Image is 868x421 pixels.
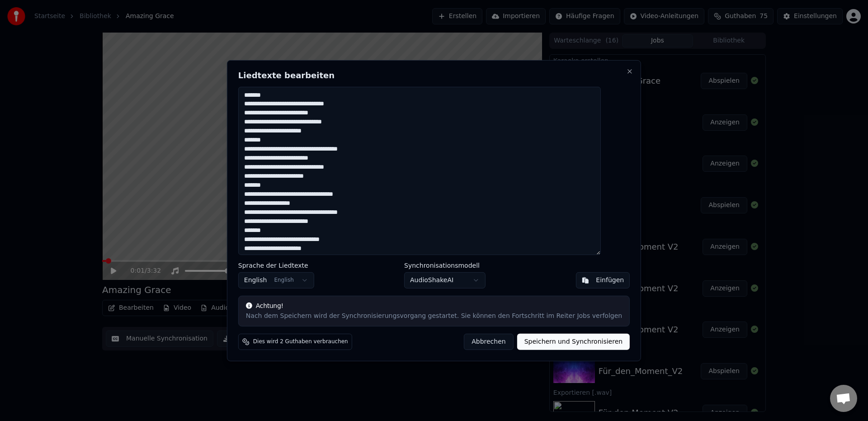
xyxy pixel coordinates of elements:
button: Speichern und Synchronisieren [517,334,630,350]
span: Dies wird 2 Guthaben verbrauchen [253,338,348,345]
div: Achtung! [246,302,622,311]
label: Sprache der Liedtexte [238,262,314,269]
h2: Liedtexte bearbeiten [238,71,630,79]
button: Abbrechen [464,334,513,350]
button: Einfügen [576,272,630,289]
label: Synchronisationsmodell [404,262,486,269]
div: Nach dem Speichern wird der Synchronisierungsvorgang gestartet. Sie können den Fortschritt im Rei... [246,312,622,321]
div: Einfügen [596,276,624,285]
